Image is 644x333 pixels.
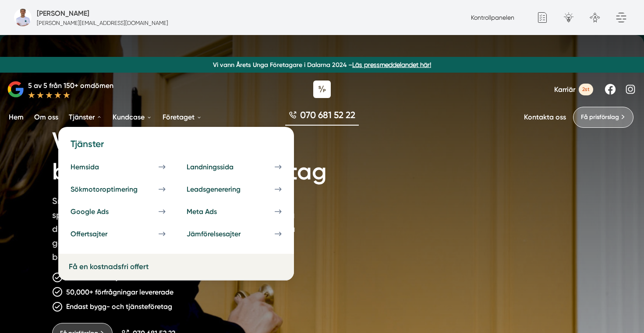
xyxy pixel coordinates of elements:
[37,8,89,19] h5: Administratör
[161,106,204,128] a: Företaget
[285,109,359,126] a: 070 681 52 22
[66,287,173,298] p: 50,000+ förfrågningar levererade
[471,14,514,21] a: Kontrollpanelen
[32,106,60,128] a: Om oss
[352,61,431,68] a: Läs pressmeddelandet här!
[111,106,154,128] a: Kundcase
[28,80,113,91] p: 5 av 5 från 150+ omdömen
[65,137,287,157] h4: Tjänster
[7,106,25,128] a: Hem
[554,84,593,95] a: Karriär 2st
[66,301,172,312] p: Endast bygg- och tjänsteföretag
[65,202,171,221] a: Google Ads
[573,107,633,128] a: Få prisförslag
[52,116,358,194] h1: Vi skapar tillväxt för bygg- och tjänsteföretag
[65,180,171,199] a: Sökmotoroptimering
[524,113,566,121] a: Kontakta oss
[65,158,171,176] a: Hemsida
[14,9,32,26] img: foretagsbild-pa-smartproduktion-en-webbyraer-i-dalarnas-lan.png
[37,19,168,27] p: [PERSON_NAME][EMAIL_ADDRESS][DOMAIN_NAME]
[187,185,262,193] div: Leadsgenerering
[181,224,287,243] a: Jämförelsesajter
[187,163,255,171] div: Landningssida
[581,112,619,122] span: Få prisförslag
[71,230,128,238] div: Offertsajter
[300,109,355,121] span: 070 681 52 22
[4,60,640,69] p: Vi vann Årets Unga Företagare i Dalarna 2024 –
[69,262,149,271] a: Få en kostnadsfri offert
[52,194,304,267] p: Smartproduktion är ett entreprenörsdrivet bolag som är specifikt inriktade mot att hjälpa bygg- o...
[71,207,130,216] div: Google Ads
[71,163,120,171] div: Hemsida
[187,207,238,216] div: Meta Ads
[187,230,262,238] div: Jämförelsesajter
[65,224,171,243] a: Offertsajter
[67,106,104,128] a: Tjänster
[181,180,287,199] a: Leadsgenerering
[181,158,287,176] a: Landningssida
[554,85,575,94] span: Karriär
[181,202,287,221] a: Meta Ads
[71,185,159,193] div: Sökmotoroptimering
[579,84,593,95] span: 2st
